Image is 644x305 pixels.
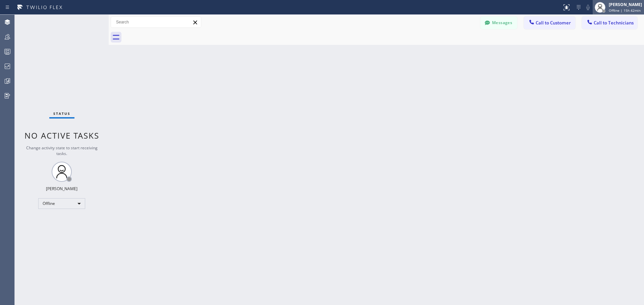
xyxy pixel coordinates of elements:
[24,130,99,141] span: No active tasks
[38,198,85,209] div: Offline
[524,16,575,29] button: Call to Customer
[480,16,517,29] button: Messages
[594,20,634,26] span: Call to Technicians
[111,17,201,27] input: Search
[609,2,642,7] div: [PERSON_NAME]
[536,20,571,26] span: Call to Customer
[582,16,637,29] button: Call to Technicians
[609,8,641,13] span: Offline | 15h 42min
[26,145,98,156] span: Change activity state to start receiving tasks.
[46,186,77,192] div: [PERSON_NAME]
[583,3,593,12] button: Mute
[53,111,70,116] span: Status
